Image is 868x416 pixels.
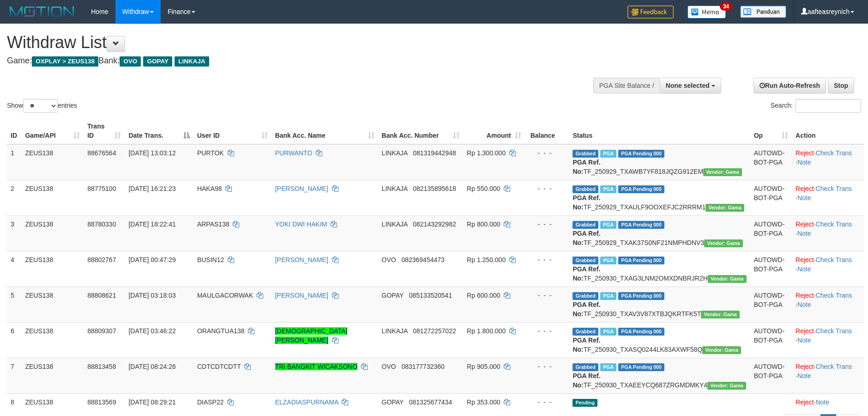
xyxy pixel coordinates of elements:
a: [DEMOGRAPHIC_DATA][PERSON_NAME] [275,327,348,344]
select: Showentries [23,99,58,113]
a: Check Trans [816,327,852,335]
span: PGA Pending [618,328,664,336]
span: LINKAJA [382,149,408,157]
span: 88813569 [87,398,116,406]
td: · · [792,180,864,215]
td: ZEUS138 [21,180,84,215]
span: [DATE] 16:21:23 [128,185,175,192]
span: PGA Pending [618,292,664,300]
span: Copy 085133520541 to clipboard [409,292,452,299]
a: Check Trans [816,256,852,263]
span: Rp 1.300.000 [467,149,506,157]
th: User ID: activate to sort column ascending [193,118,271,144]
span: 88808621 [87,292,116,299]
a: Note [797,194,811,202]
span: OVO [120,56,141,67]
span: 34 [720,2,732,11]
a: Check Trans [816,185,852,192]
td: TF_250930_TXASQ0244LK83AXWF58Q [569,322,750,358]
a: Note [797,336,811,344]
div: - - - [529,291,566,300]
h1: Withdraw List [7,33,569,52]
span: Copy 081319442948 to clipboard [413,149,456,157]
span: PGA Pending [618,257,664,264]
a: Reject [796,256,814,263]
span: Marked by aafsreyleap [600,292,616,300]
label: Search: [771,99,861,113]
div: PGA Site Balance / [593,78,660,93]
span: Grabbed [573,257,598,264]
span: Copy 081272257022 to clipboard [413,327,456,335]
h4: Game: Bank: [7,56,569,66]
span: Marked by aafnoeunsreypich [600,150,616,158]
th: Amount: activate to sort column ascending [463,118,525,144]
span: 88809307 [87,327,116,335]
span: ARPAS138 [197,220,229,228]
span: OVO [382,363,396,370]
span: Marked by aafnoeunsreypich [600,185,616,193]
b: PGA Ref. No: [573,301,600,318]
td: ZEUS138 [21,144,84,180]
a: [PERSON_NAME] [275,292,328,299]
td: · · [792,251,864,287]
a: ELZADIASPURNAMA [275,398,338,406]
td: AUTOWD-BOT-PGA [750,358,792,393]
td: TF_250929_TXAULF9OOXEFJC2RRRM1 [569,180,750,215]
th: ID [7,118,21,144]
span: Rp 1.800.000 [467,327,506,335]
td: · · [792,215,864,251]
span: GOPAY [382,398,404,406]
span: None selected [666,82,710,89]
td: AUTOWD-BOT-PGA [750,287,792,322]
span: LINKAJA [382,220,408,228]
a: Note [797,265,811,273]
td: · · [792,144,864,180]
span: LINKAJA [382,185,408,192]
div: - - - [529,326,566,336]
span: 88676564 [87,149,116,157]
span: Pending [573,399,597,407]
span: Rp 550.000 [467,185,500,192]
span: PGA Pending [618,363,664,371]
span: Copy 082369454473 to clipboard [401,256,444,263]
span: DIASP22 [197,398,224,406]
span: Copy 082135895618 to clipboard [413,185,456,192]
span: [DATE] 13:03:12 [128,149,175,157]
span: Rp 905.000 [467,363,500,370]
span: Grabbed [573,185,598,193]
span: Marked by aafsreyleap [600,363,616,371]
th: Status [569,118,750,144]
a: Check Trans [816,292,852,299]
span: Grabbed [573,328,598,336]
td: AUTOWD-BOT-PGA [750,251,792,287]
a: [PERSON_NAME] [275,256,328,263]
span: Grabbed [573,363,598,371]
span: Vendor URL: https://trx31.1velocity.biz [701,311,740,318]
span: ORANGTUA138 [197,327,245,335]
input: Search: [796,99,861,113]
a: Note [797,230,811,237]
span: OVO [382,256,396,263]
th: Bank Acc. Name: activate to sort column ascending [271,118,378,144]
div: - - - [529,184,566,193]
td: ZEUS138 [21,358,84,393]
span: Rp 600.000 [467,292,500,299]
div: - - - [529,148,566,158]
span: Marked by aafnoeunsreypich [600,221,616,229]
b: PGA Ref. No: [573,336,600,353]
th: Action [792,118,864,144]
b: PGA Ref. No: [573,230,600,246]
td: · · [792,322,864,358]
div: - - - [529,362,566,371]
img: MOTION_logo.png [7,5,77,18]
span: HAKA98 [197,185,222,192]
td: AUTOWD-BOT-PGA [750,322,792,358]
span: GOPAY [143,56,172,67]
td: AUTOWD-BOT-PGA [750,144,792,180]
div: - - - [529,398,566,407]
th: Op: activate to sort column ascending [750,118,792,144]
span: Marked by aafsreyleap [600,328,616,336]
a: Check Trans [816,149,852,157]
span: Rp 353.000 [467,398,500,406]
td: 2 [7,180,21,215]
